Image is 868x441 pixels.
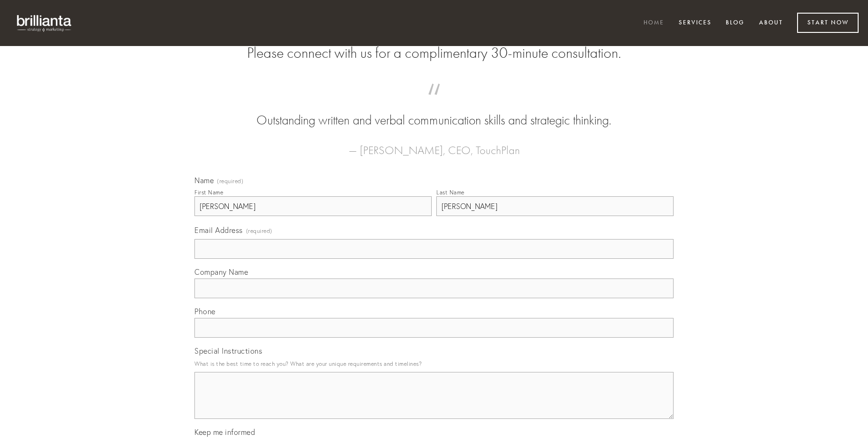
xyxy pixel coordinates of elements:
[194,44,674,62] h2: Please connect with us for a complimentary 30-minute consultation.
[637,15,670,31] a: Home
[194,357,674,370] p: What is the best time to reach you? What are your unique requirements and timelines?
[9,9,80,37] img: brillianta - research, strategy, marketing
[194,346,262,356] span: Special Instructions
[720,15,751,31] a: Blog
[209,93,659,130] blockquote: Outstanding written and verbal communication skills and strategic thinking.
[673,15,718,31] a: Services
[209,130,659,160] figcaption: — [PERSON_NAME], CEO, TouchPlan
[797,13,859,33] a: Start Now
[194,189,223,196] div: First Name
[194,176,214,185] span: Name
[246,224,272,237] span: (required)
[194,427,255,437] span: Keep me informed
[194,307,216,316] span: Phone
[753,15,789,31] a: About
[436,189,465,196] div: Last Name
[209,93,659,111] span: “
[194,225,243,235] span: Email Address
[194,267,248,277] span: Company Name
[217,178,243,184] span: (required)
